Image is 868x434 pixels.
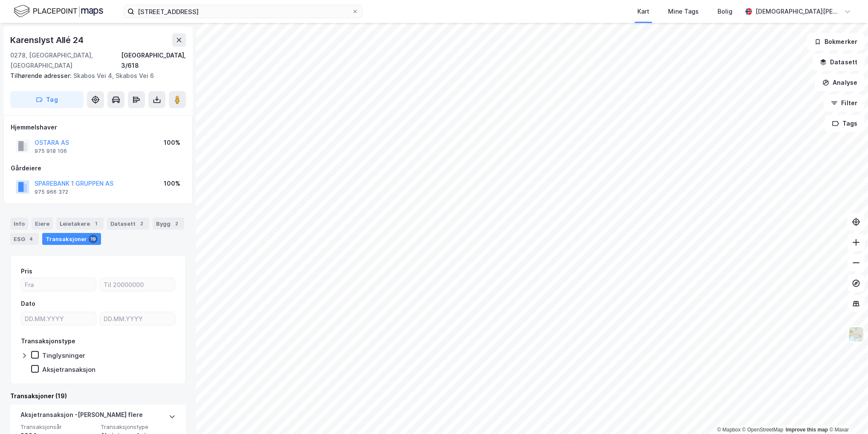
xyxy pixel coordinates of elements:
div: Aksjetransaksjon [42,365,95,374]
a: OpenStreetMap [742,427,784,433]
div: 2 [172,219,181,228]
div: ESG [10,233,39,245]
button: Datasett [813,54,865,71]
a: Mapbox [717,427,741,433]
button: Tag [10,91,84,108]
button: Analyse [815,74,865,91]
div: Transaksjoner (19) [10,391,186,401]
div: Transaksjonstype [21,336,75,346]
input: DD.MM.YYYY [100,312,175,325]
div: Bygg [153,218,184,230]
div: 100% [164,178,180,189]
div: Karenslyst Allé 24 [10,33,85,47]
div: Eiere [32,218,53,230]
input: Til 20000000 [100,278,175,291]
div: [DEMOGRAPHIC_DATA][PERSON_NAME] [755,6,841,17]
span: Tilhørende adresser: [10,72,73,79]
div: Dato [21,299,35,309]
div: Tinglysninger [42,351,85,359]
div: 19 [89,235,98,243]
div: 2 [137,219,146,228]
input: Fra [21,278,96,291]
div: Info [10,218,28,230]
div: 1 [92,219,100,228]
div: Transaksjoner [42,233,101,245]
div: Hjemmelshaver [11,122,185,132]
span: Transaksjonsår [20,423,95,431]
div: Skabos Vei 4, Skabos Vei 6 [10,71,179,81]
div: Mine Tags [668,6,699,17]
button: Tags [825,115,865,132]
div: Kart [637,6,649,17]
div: 975 966 372 [35,189,68,195]
div: [GEOGRAPHIC_DATA], 3/618 [121,50,186,71]
span: Transaksjonstype [101,423,176,431]
img: Z [848,326,864,342]
div: Pris [21,266,32,276]
div: Gårdeiere [11,163,185,173]
div: Bolig [718,6,732,17]
div: 100% [164,138,180,148]
input: Søk på adresse, matrikkel, gårdeiere, leietakere eller personer [134,5,352,18]
div: 4 [27,235,35,243]
div: 975 918 106 [35,148,67,155]
iframe: Chat Widget [825,393,868,434]
button: Filter [824,95,865,112]
button: Bokmerker [807,33,865,50]
div: Leietakere [56,218,104,230]
img: logo.f888ab2527a4732fd821a326f86c7f29.svg [14,4,103,19]
a: Improve this map [786,427,828,433]
input: DD.MM.YYYY [21,312,96,325]
div: Datasett [107,218,149,230]
div: 0278, [GEOGRAPHIC_DATA], [GEOGRAPHIC_DATA] [10,50,121,71]
div: Aksjetransaksjon - [PERSON_NAME] flere [20,410,143,423]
